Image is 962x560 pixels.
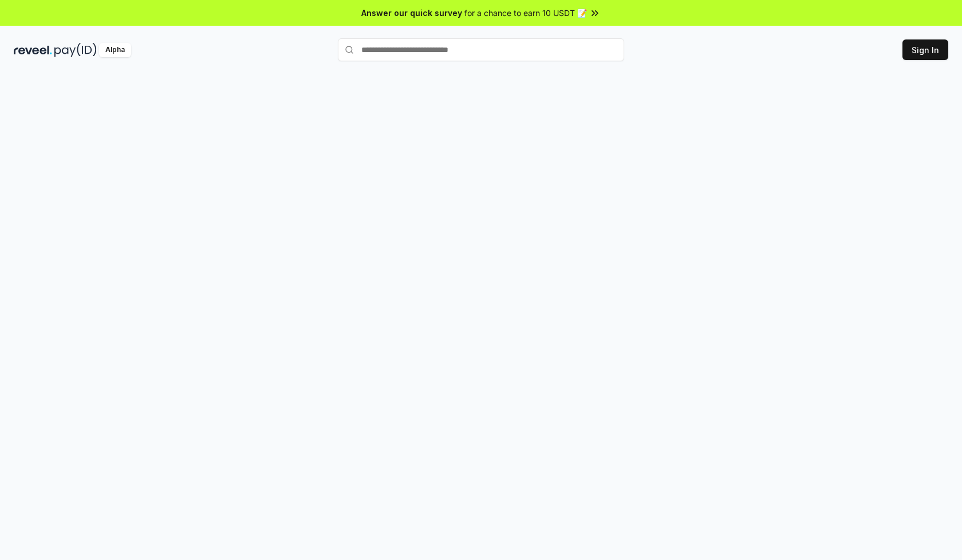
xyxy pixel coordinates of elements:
[361,7,462,19] span: Answer our quick survey
[902,39,948,60] button: Sign In
[464,7,587,19] span: for a chance to earn 10 USDT 📝
[14,43,52,57] img: reveel_dark
[54,43,97,57] img: pay_id
[99,43,131,57] div: Alpha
